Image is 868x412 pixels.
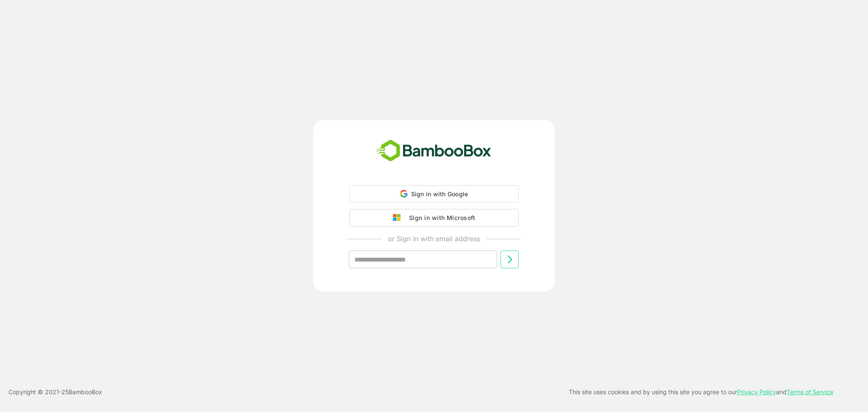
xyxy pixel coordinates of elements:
[349,185,519,202] div: Sign in with Google
[737,388,776,395] a: Privacy Policy
[388,234,480,244] p: or Sign in with email address
[787,388,833,395] a: Terms of Service
[372,137,496,165] img: bamboobox
[405,212,475,223] div: Sign in with Microsoft
[8,387,102,397] p: Copyright © 2021- 25 BambooBox
[349,209,519,227] button: Sign in with Microsoft
[393,214,405,222] img: google
[411,190,468,198] span: Sign in with Google
[569,387,833,397] p: This site uses cookies and by using this site you agree to our and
